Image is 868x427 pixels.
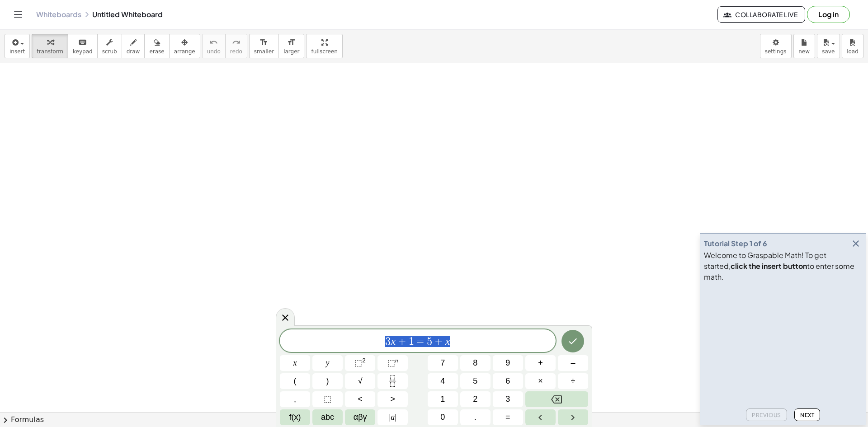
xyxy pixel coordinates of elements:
[225,34,247,58] button: redoredo
[377,373,408,389] button: Fraction
[571,375,576,387] span: ÷
[391,335,396,347] var: x
[385,336,391,347] span: 3
[36,10,81,19] a: Whiteboards
[324,393,331,405] span: ⬚
[460,391,491,407] button: 2
[144,34,169,58] button: erase
[293,357,297,369] span: x
[395,413,396,422] span: |
[389,413,391,422] span: |
[390,393,395,405] span: >
[800,412,814,418] span: Next
[312,373,343,389] button: )
[505,393,510,405] span: 3
[525,355,556,371] button: Plus
[440,357,445,369] span: 7
[473,357,477,369] span: 8
[232,37,241,48] i: redo
[358,393,363,405] span: <
[358,375,363,387] span: √
[440,411,445,423] span: 0
[149,48,164,55] span: erase
[409,336,414,347] span: 1
[354,358,362,367] span: ⬚
[440,393,445,405] span: 1
[558,373,588,389] button: Divide
[37,48,63,55] span: transform
[73,48,93,55] span: keypad
[345,373,375,389] button: Square root
[538,357,543,369] span: +
[280,409,310,425] button: Functions
[460,409,491,425] button: .
[493,409,523,425] button: Equals
[294,393,296,405] span: ,
[169,34,200,58] button: arrange
[571,357,575,369] span: –
[505,357,510,369] span: 9
[9,48,25,55] span: insert
[704,238,767,249] div: Tutorial Step 1 of 6
[326,357,330,369] span: y
[321,411,334,423] span: abc
[807,6,850,23] button: Log in
[525,391,588,407] button: Backspace
[525,373,556,389] button: Times
[280,373,310,389] button: (
[847,48,859,55] span: load
[354,411,367,423] span: αβγ
[428,355,458,371] button: 7
[493,373,523,389] button: 6
[561,330,584,352] button: Done
[731,261,807,271] b: click the insert button
[460,373,491,389] button: 5
[283,48,299,55] span: larger
[345,409,375,425] button: Greek alphabet
[280,355,310,371] button: x
[68,34,98,58] button: keyboardkeypad
[280,391,310,407] button: ,
[254,48,274,55] span: smaller
[842,34,863,58] button: load
[209,37,218,48] i: undo
[822,48,835,55] span: save
[493,391,523,407] button: 3
[5,34,30,58] button: insert
[362,357,366,364] sup: 2
[312,391,343,407] button: Placeholder
[798,48,810,55] span: new
[445,335,450,347] var: x
[717,6,805,23] button: Collaborate Live
[102,48,117,55] span: scrub
[558,409,588,425] button: Right arrow
[289,411,301,423] span: f(x)
[311,48,337,55] span: fullscreen
[127,48,140,55] span: draw
[725,10,797,19] span: Collaborate Live
[207,48,221,55] span: undo
[793,34,815,58] button: new
[312,355,343,371] button: y
[817,34,840,58] button: save
[440,375,445,387] span: 4
[11,7,25,22] button: Toggle navigation
[427,336,432,347] span: 5
[78,37,87,48] i: keyboard
[249,34,279,58] button: format_sizesmaller
[122,34,145,58] button: draw
[174,48,195,55] span: arrange
[97,34,122,58] button: scrub
[259,37,268,48] i: format_size
[377,391,408,407] button: Greater than
[294,375,297,387] span: (
[428,409,458,425] button: 0
[558,355,588,371] button: Minus
[474,411,476,423] span: .
[460,355,491,371] button: 8
[505,375,510,387] span: 6
[395,357,398,364] sup: n
[345,355,375,371] button: Squared
[505,411,510,423] span: =
[704,250,862,282] div: Welcome to Graspable Math! To get started, to enter some math.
